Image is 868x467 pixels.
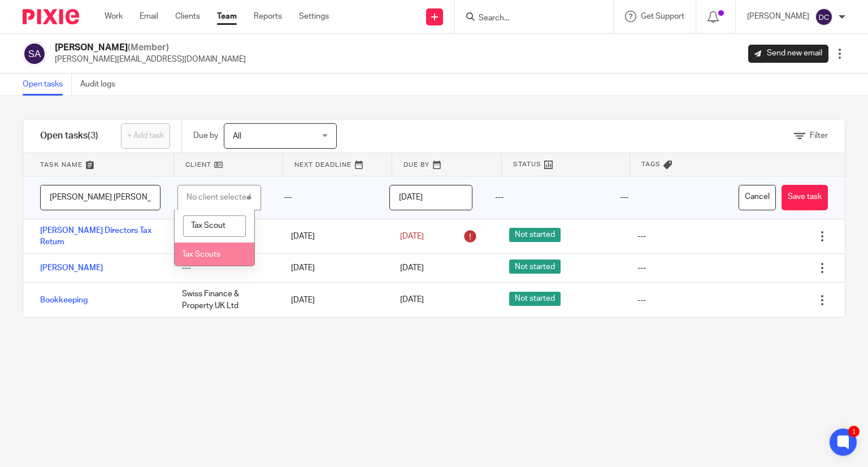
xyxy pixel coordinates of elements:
[509,260,561,274] span: Not started
[80,73,124,96] a: Audit logs
[23,42,46,66] img: svg%3E
[739,185,776,210] button: Cancel
[484,176,608,219] div: ---
[40,130,98,142] h1: Open tasks
[400,232,424,240] span: [DATE]
[280,225,389,248] div: [DATE]
[509,228,561,242] span: Not started
[217,11,237,22] a: Team
[23,9,79,24] img: Pixie
[186,193,251,201] div: No client selected
[88,131,98,140] span: (3)
[128,43,169,52] span: (Member)
[40,264,103,272] a: [PERSON_NAME]
[182,250,220,258] span: Tax Scouts
[105,11,123,22] a: Work
[272,176,378,219] div: ---
[23,73,72,96] a: Open tasks
[637,231,646,242] div: ---
[389,185,472,210] input: Pick a date
[637,262,646,274] div: ---
[747,11,809,22] p: [PERSON_NAME]
[171,225,280,248] div: ---
[175,11,200,22] a: Clients
[509,292,561,306] span: Not started
[55,42,246,54] h2: [PERSON_NAME]
[254,11,282,22] a: Reports
[782,185,828,210] button: Save task
[280,289,389,312] div: [DATE]
[748,45,828,63] a: Send new email
[299,11,329,22] a: Settings
[513,159,541,169] span: Status
[810,132,828,140] span: Filter
[848,426,860,437] div: 1
[641,12,684,20] span: Get Support
[641,159,661,169] span: Tags
[193,130,218,141] p: Due by
[40,296,88,304] a: Bookkeeping
[280,257,389,279] div: [DATE]
[140,11,158,22] a: Email
[478,14,579,24] input: Search
[609,176,733,219] div: ---
[233,132,241,140] span: All
[183,215,246,237] input: Search options...
[55,54,246,65] p: [PERSON_NAME][EMAIL_ADDRESS][DOMAIN_NAME]
[171,257,280,279] div: ---
[40,185,160,210] input: Task name
[121,123,170,149] a: + Add task
[171,283,280,317] div: Swiss Finance & Property UK Ltd
[400,296,424,304] span: [DATE]
[637,295,646,306] div: ---
[815,8,833,26] img: svg%3E
[40,227,151,246] a: [PERSON_NAME] Directors Tax Return
[400,264,424,272] span: [DATE]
